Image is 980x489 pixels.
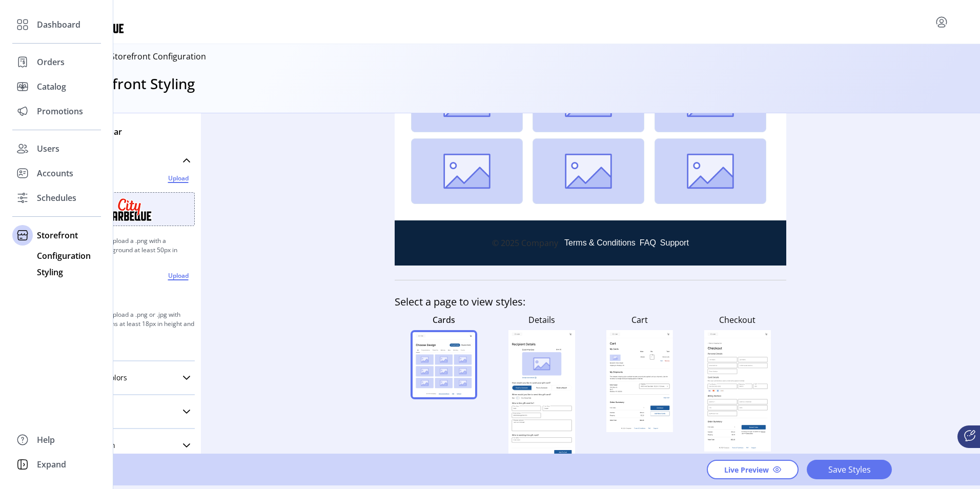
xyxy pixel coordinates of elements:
[163,172,193,185] span: Upload
[64,150,195,171] a: Brand
[564,237,640,249] a: Terms & Conditions
[933,14,950,30] button: menu
[807,460,892,479] button: Save Styles
[64,126,195,138] p: Styling Toolbar
[76,73,195,94] h3: Storefront Styling
[719,310,756,330] p: Checkout
[37,167,73,179] span: Accounts
[492,237,564,249] p: © 2025 Company
[37,266,63,278] span: Styling
[37,229,78,241] span: Storefront
[64,435,195,456] a: Primary Button
[64,232,195,268] p: For best results upload a .png with a transparent background at least 50px in height.
[433,310,455,330] p: Cards
[37,142,59,155] span: Users
[37,56,65,68] span: Orders
[80,50,206,63] p: Back to Storefront Configuration
[640,237,660,249] a: FAQ
[631,310,648,330] p: Cart
[64,368,195,388] a: Background colors
[37,192,76,204] span: Schedules
[820,463,879,476] span: Save Styles
[163,270,193,282] span: Upload
[37,105,83,117] span: Promotions
[660,237,689,249] a: Support
[724,464,769,475] span: Live Preview
[64,171,195,354] div: Brand
[528,310,555,330] p: Details
[395,294,786,310] h4: Select a page to view styles:
[37,458,66,471] span: Expand
[64,401,195,422] a: Typography
[37,18,80,31] span: Dashboard
[37,434,55,446] span: Help
[37,250,91,262] span: Configuration
[707,460,799,479] button: Live Preview
[64,306,195,342] p: For best results upload a .png or .jpg with square dimensions at least 18px in height and width.
[37,80,66,93] span: Catalog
